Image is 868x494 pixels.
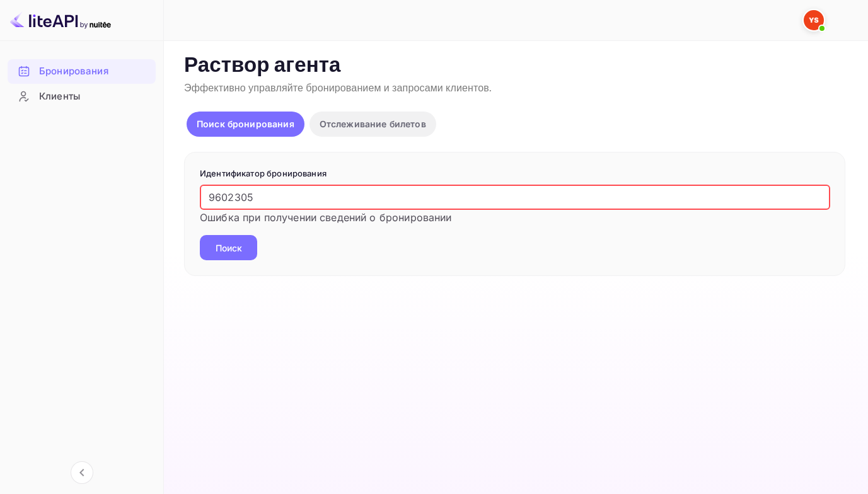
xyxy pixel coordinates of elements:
img: Служба Поддержки Яндекса [804,10,824,30]
ya-tr-span: Идентификатор бронирования [200,168,327,178]
button: Свернуть навигацию [71,461,93,484]
ya-tr-span: Отслеживание билетов [320,118,426,129]
img: Логотип LiteAPI [10,10,111,30]
div: Бронирования [8,59,156,84]
a: Клиенты [8,84,156,108]
a: Бронирования [8,59,156,83]
ya-tr-span: Клиенты [39,89,80,104]
ya-tr-span: Поиск [216,241,242,255]
div: Клиенты [8,84,156,109]
input: Введите идентификатор бронирования (например, 63782194) [200,185,830,210]
ya-tr-span: Ошибка при получении сведений о бронировании [200,211,452,224]
ya-tr-span: Эффективно управляйте бронированием и запросами клиентов. [184,82,492,95]
ya-tr-span: Бронирования [39,64,108,79]
ya-tr-span: Поиск бронирования [197,118,294,129]
ya-tr-span: Раствор агента [184,52,341,79]
button: Поиск [200,235,257,260]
